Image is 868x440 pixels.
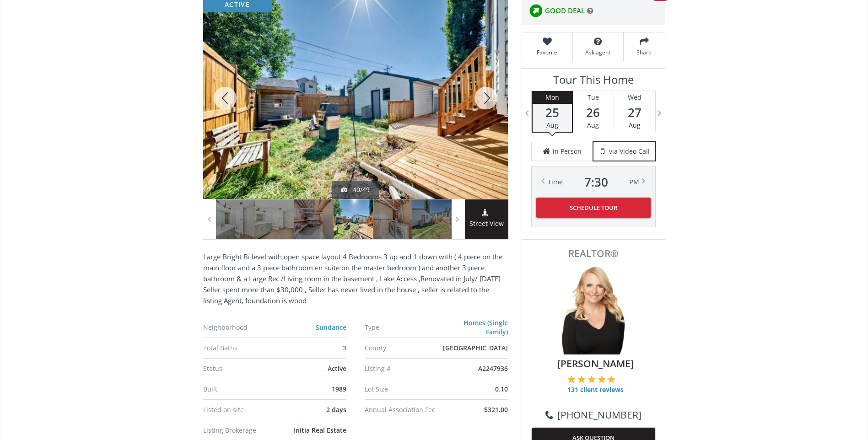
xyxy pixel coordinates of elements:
[577,48,619,56] span: Ask agent
[365,324,440,331] div: Type
[614,91,655,104] div: Wed
[332,385,346,393] span: 1989
[365,365,441,372] div: Listing #
[203,324,279,331] div: Neighborhood
[546,121,558,129] span: Aug
[203,251,508,306] p: Large Bright Bi level with open space layout 4 Bedrooms 3 up and 1 down with ( 4 piece on the mai...
[573,91,614,104] div: Tue
[609,147,650,156] span: via Video Call
[527,2,545,20] img: rating icon
[573,106,614,119] span: 26
[203,365,279,372] div: Status
[628,48,660,56] span: Share
[326,405,346,414] span: 2 days
[495,385,508,393] span: 0.10
[598,375,606,383] img: 4 of 5 stars
[629,121,641,129] span: Aug
[567,375,576,383] img: 1 of 5 stars
[343,343,346,352] a: 3
[545,6,585,16] span: GOOD DEAL
[614,106,655,119] span: 27
[203,427,279,434] div: Listing Brokerage
[443,343,508,352] span: [GEOGRAPHIC_DATA]
[365,386,441,392] div: Lot Size
[464,318,508,336] a: Homes (Single Family)
[531,73,656,91] h3: Tour This Home
[203,386,279,392] div: Built
[365,345,441,351] div: County
[328,364,346,373] span: Active
[203,345,279,351] div: Total Baths
[584,176,608,188] span: 7 : 30
[587,121,599,129] span: Aug
[607,375,615,383] img: 5 of 5 stars
[533,91,572,104] div: Mon
[532,249,655,258] span: REALTOR®
[533,106,572,119] span: 25
[478,364,508,373] span: A2247936
[341,185,370,194] div: 40/49
[365,407,441,413] div: Annual Association Fee
[553,147,582,156] span: in Person
[545,408,642,422] a: [PHONE_NUMBER]
[577,375,586,383] img: 2 of 5 stars
[465,219,508,229] span: Street View
[548,263,639,354] img: Photo of Tracy Gibbs
[527,48,568,56] span: Favorite
[536,198,651,218] button: Schedule Tour
[203,407,279,413] div: Listed on site
[588,375,596,383] img: 3 of 5 stars
[537,357,655,370] span: [PERSON_NAME]
[316,323,346,332] a: Sundance
[567,385,624,394] span: 131 client reviews
[548,176,639,188] div: Time PM
[484,405,508,414] span: $321.00
[294,426,346,435] span: Initia Real Estate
